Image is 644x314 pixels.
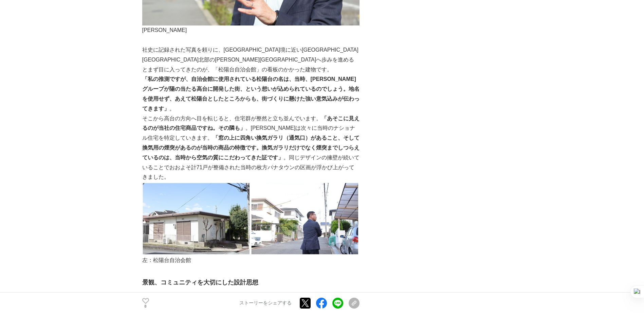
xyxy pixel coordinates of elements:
[142,256,360,265] p: 左：松陽台自治会館
[142,114,360,182] p: そこから高台の方向へ目を転じると、住宅群が整然と立ち並んでいます。 。[PERSON_NAME]は次々に当時のナショナル住宅を特定していきます。 。同じデザインの擁壁が続いていることでおおよそ計...
[142,76,360,111] strong: 「私の推測ですが、自治会館に使用されている松陽台の名は、当時、[PERSON_NAME]グループが陽の当たる高台に開発した街、という想いが込められているのでしょう。地名を使用せず、あえて松陽台と...
[142,182,360,256] img: thumbnail_cac97880-74a3-11ee-aa15-91e10cd26411.jpg
[239,300,292,307] p: ストーリーをシェアする
[142,135,360,160] strong: 「窓の上に四角い換気ガラリ（通気口）があること、そして換気用の煙突があるのが当時の商品の特徴です。換気ガラリだけでなく煙突までしつらえているのは、当時から空気の質にこだわってきた証です」
[142,45,360,74] p: 社史に記録された写真を頼りに、[GEOGRAPHIC_DATA]境に近い[GEOGRAPHIC_DATA][GEOGRAPHIC_DATA]北部の[PERSON_NAME][GEOGRAPHIC...
[142,305,149,308] p: 8
[142,279,258,286] strong: 景観、コミュニティを大切にした設計思想
[142,25,360,35] p: [PERSON_NAME]
[142,74,360,114] p: 。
